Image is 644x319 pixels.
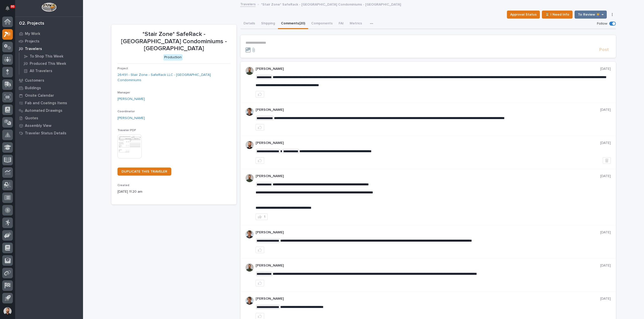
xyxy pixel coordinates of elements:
img: AATXAJw4slNr5ea0WduZQVIpKGhdapBAGQ9xVsOeEvl5=s96-c [246,67,254,75]
p: Automated Drawings [25,109,62,113]
a: Fab and Coatings Items [15,99,83,107]
a: Traveler Status Details [15,129,83,137]
a: To Shop This Week [19,53,83,60]
p: Produced This Week [30,62,66,66]
p: Onsite Calendar [25,93,54,98]
button: 1 [256,214,268,220]
button: Approval Status [507,11,540,19]
button: like this post [256,247,264,253]
button: Notifications [2,3,13,14]
p: Assembly View [25,124,51,128]
div: Production [163,54,183,61]
a: My Work [15,30,83,37]
p: [DATE] [600,174,611,178]
p: Projects [25,39,39,44]
button: like this post [256,280,264,286]
a: [PERSON_NAME] [117,96,145,102]
p: Buildings [25,86,41,90]
span: ⏳ I Need Info [545,12,569,18]
span: Coordinator [117,110,135,113]
span: To Review 👨‍🏭 → [578,12,603,18]
span: Manager [117,91,130,94]
a: Travelers [15,45,83,52]
p: My Work [25,32,40,36]
div: 1 [264,215,265,219]
a: Automated Drawings [15,107,83,114]
button: ⏳ I Need Info [542,11,573,19]
a: Assembly View [15,122,83,129]
a: Travelers [240,1,256,7]
button: like this post [256,91,264,97]
p: [DATE] [600,263,611,268]
p: [DATE] 11:20 am [117,189,230,194]
a: DUPLICATE THIS TRAVELER [117,168,171,176]
p: [PERSON_NAME] [256,174,600,178]
p: Travelers [25,47,42,51]
button: users-avatar [2,306,13,316]
button: FAI [336,19,347,29]
button: To Review 👨‍🏭 → [575,11,607,19]
button: Components [308,19,336,29]
button: Metrics [347,19,365,29]
a: Produced This Week [19,60,83,67]
img: AGNmyxaji213nCK4JzPdPN3H3CMBhXDSA2tJ_sy3UIa5=s96-c [246,141,254,149]
p: *Stair Zone* SafeRack - [GEOGRAPHIC_DATA] Condominiums - [GEOGRAPHIC_DATA] [117,31,230,52]
p: [PERSON_NAME] [256,108,600,112]
p: Customers [25,78,44,83]
p: [DATE] [600,297,611,301]
a: Onsite Calendar [15,92,83,99]
p: [DATE] [600,67,611,71]
img: Workspace Logo [42,3,56,12]
img: AOh14GhWdCmNGdrYYOPqe-VVv6zVZj5eQYWy4aoH1XOH=s96-c [246,230,254,238]
img: AOh14GhWdCmNGdrYYOPqe-VVv6zVZj5eQYWy4aoH1XOH=s96-c [246,297,254,305]
p: To Shop This Week [30,54,63,59]
p: [PERSON_NAME] [256,297,600,301]
p: [DATE] [600,141,611,145]
p: Quotes [25,116,38,121]
img: AATXAJw4slNr5ea0WduZQVIpKGhdapBAGQ9xVsOeEvl5=s96-c [246,263,254,272]
div: Notifications95 [6,6,13,14]
a: 26491 - Stair Zone - SafeRack LLC - [GEOGRAPHIC_DATA] Condominiums [117,72,230,83]
p: [PERSON_NAME] [256,141,600,145]
button: like this post [256,124,264,131]
p: [DATE] [600,108,611,112]
span: Post [599,47,609,53]
p: [PERSON_NAME] [256,67,600,71]
img: AATXAJw4slNr5ea0WduZQVIpKGhdapBAGQ9xVsOeEvl5=s96-c [246,174,254,182]
span: DUPLICATE THIS TRAVELER [122,170,167,173]
span: Project [117,67,128,70]
button: Post [597,47,611,53]
span: Approval Status [510,12,537,18]
img: AOh14GhWdCmNGdrYYOPqe-VVv6zVZj5eQYWy4aoH1XOH=s96-c [246,108,254,116]
a: [PERSON_NAME] [117,116,145,121]
p: [DATE] [600,230,611,235]
button: Comments (20) [278,19,308,29]
a: Buildings [15,84,83,92]
p: 95 [11,5,14,8]
p: All Travelers [30,69,52,73]
p: [PERSON_NAME] [256,263,600,268]
button: Shipping [258,19,278,29]
p: *Stair Zone* SafeRack - [GEOGRAPHIC_DATA] Condominiums - [GEOGRAPHIC_DATA] [261,1,401,7]
a: Quotes [15,114,83,122]
a: All Travelers [19,67,83,74]
button: like this post [256,157,264,164]
button: Details [240,19,258,29]
span: Created [117,184,129,187]
div: 02. Projects [19,21,44,26]
a: Projects [15,37,83,45]
a: Customers [15,77,83,84]
p: Fab and Coatings Items [25,101,67,105]
p: Follow [597,22,607,26]
button: Delete post [603,157,611,164]
p: [PERSON_NAME] [256,230,600,235]
span: Traveler PDF [117,129,136,132]
p: Traveler Status Details [25,131,66,136]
